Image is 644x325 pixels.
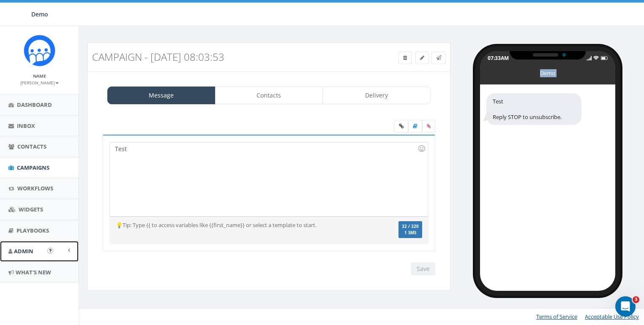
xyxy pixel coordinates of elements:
[16,227,49,234] span: Playbooks
[19,206,43,213] span: Widgets
[17,184,53,192] span: Workflows
[20,80,59,86] small: [PERSON_NAME]
[417,144,427,154] div: Use the TAB key to insert emoji faster
[92,51,354,62] h3: Campaign - [DATE] 08:03:53
[402,224,419,229] span: 32 / 320
[322,87,431,104] a: Delivery
[615,296,636,317] iframe: Intercom live chat
[110,142,428,216] div: Test
[17,101,52,108] span: Dashboard
[20,79,59,86] a: [PERSON_NAME]
[215,87,323,104] a: Contacts
[527,69,569,73] div: Demo
[408,120,422,133] label: Insert Template Text
[422,120,435,133] span: Attach your media
[17,143,46,150] span: Contacts
[16,268,51,276] span: What's New
[33,73,46,79] small: Name
[488,54,509,62] div: 07:33AM
[633,296,639,303] span: 3
[109,221,375,229] div: 💡Tip: Type {{ to access variables like {{first_name}} or select a template to start.
[47,248,53,254] button: Open In-App Guide
[585,313,639,320] a: Acceptable Use Policy
[402,231,419,235] span: 1 SMS
[17,164,49,171] span: Campaigns
[420,54,424,61] span: Edit Campaign
[24,35,55,66] img: Icon_1.png
[486,93,581,125] div: Test Reply STOP to unsubscribe.
[107,87,216,104] a: Message
[403,54,407,61] span: Delete Campaign
[436,54,441,61] span: Send Test Message
[31,10,48,18] span: Demo
[536,313,577,320] a: Terms of Service
[17,122,35,130] span: Inbox
[14,247,33,255] span: Admin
